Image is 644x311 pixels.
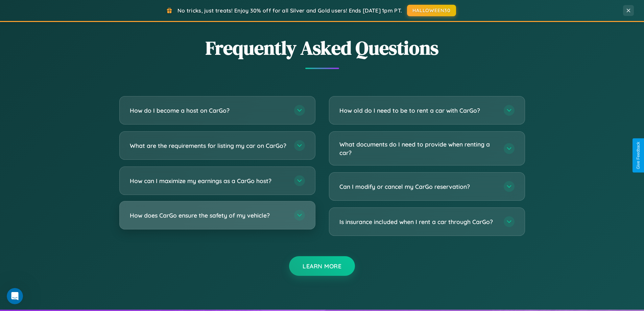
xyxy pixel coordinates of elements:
h3: Is insurance included when I rent a car through CarGo? [339,218,497,226]
button: Learn More [289,256,355,276]
button: HALLOWEEN30 [407,5,456,16]
h2: Frequently Asked Questions [119,35,525,61]
h3: How old do I need to be to rent a car with CarGo? [339,106,497,115]
div: Give Feedback [636,142,641,169]
span: No tricks, just treats! Enjoy 30% off for all Silver and Gold users! Ends [DATE] 1pm PT. [177,7,402,14]
h3: How does CarGo ensure the safety of my vehicle? [130,211,287,220]
iframe: Intercom live chat [7,288,23,304]
h3: How can I maximize my earnings as a CarGo host? [130,177,287,185]
h3: What are the requirements for listing my car on CarGo? [130,141,287,150]
h3: Can I modify or cancel my CarGo reservation? [339,182,497,191]
h3: What documents do I need to provide when renting a car? [339,140,497,157]
h3: How do I become a host on CarGo? [130,106,287,115]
